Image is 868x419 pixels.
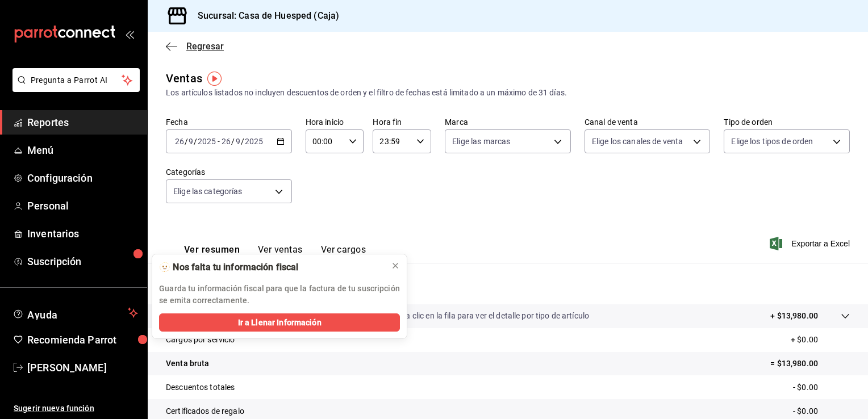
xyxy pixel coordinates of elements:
[159,261,382,274] div: 🫥 Nos falta tu información fiscal
[184,244,240,263] button: Ver resumen
[185,137,188,146] span: /
[14,403,138,414] span: Sugerir nueva función
[174,137,185,146] input: --
[188,137,194,146] input: --
[221,137,231,146] input: --
[27,332,138,347] span: Recomienda Parrot
[194,137,197,146] span: /
[445,118,571,126] label: Marca
[724,118,850,126] label: Tipo de orden
[166,382,235,393] p: Descuentos totales
[31,74,122,86] span: Pregunta a Parrot AI
[189,9,339,23] h3: Sucursal: Casa de Huesped (Caja)
[166,277,850,291] p: Resumen
[166,118,292,126] label: Fecha
[166,41,224,52] button: Regresar
[235,137,241,146] input: --
[159,313,400,332] button: Ir a Llenar Información
[241,137,244,146] span: /
[27,170,138,186] span: Configuración
[184,244,366,263] div: navigation tabs
[306,118,364,126] label: Hora inicio
[400,310,589,322] p: Da clic en la fila para ver el detalle por tipo de artículo
[197,137,216,146] input: ----
[218,137,220,146] span: -
[173,186,243,197] span: Elige las categorías
[166,168,292,176] label: Categorías
[793,382,850,393] p: - $0.00
[244,137,264,146] input: ----
[159,283,400,307] p: Guarda tu información fiscal para que la factura de tu suscripción se emita correctamente.
[770,358,850,370] p: = $13,980.00
[770,310,818,322] p: + $13,980.00
[585,118,711,126] label: Canal de venta
[321,244,366,263] button: Ver cargos
[27,254,138,269] span: Suscripción
[373,118,431,126] label: Hora fin
[8,82,140,94] a: Pregunta a Parrot AI
[27,360,138,375] span: [PERSON_NAME]
[592,136,683,147] span: Elige los canales de venta
[207,72,222,86] img: Tooltip marker
[166,334,235,346] p: Cargos por servicio
[791,334,850,346] p: + $0.00
[186,41,224,52] span: Regresar
[125,30,134,39] button: open_drawer_menu
[793,405,850,417] p: - $0.00
[27,226,138,241] span: Inventarios
[27,198,138,213] span: Personal
[238,317,322,329] span: Ir a Llenar Información
[731,136,813,147] span: Elige los tipos de orden
[258,244,303,263] button: Ver ventas
[772,237,850,250] button: Exportar a Excel
[452,136,510,147] span: Elige las marcas
[166,405,244,417] p: Certificados de regalo
[27,306,123,320] span: Ayuda
[166,358,209,370] p: Venta bruta
[27,115,138,130] span: Reportes
[231,137,235,146] span: /
[166,70,202,87] div: Ventas
[166,87,850,99] div: Los artículos listados no incluyen descuentos de orden y el filtro de fechas está limitado a un m...
[12,68,140,92] button: Pregunta a Parrot AI
[27,143,138,158] span: Menú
